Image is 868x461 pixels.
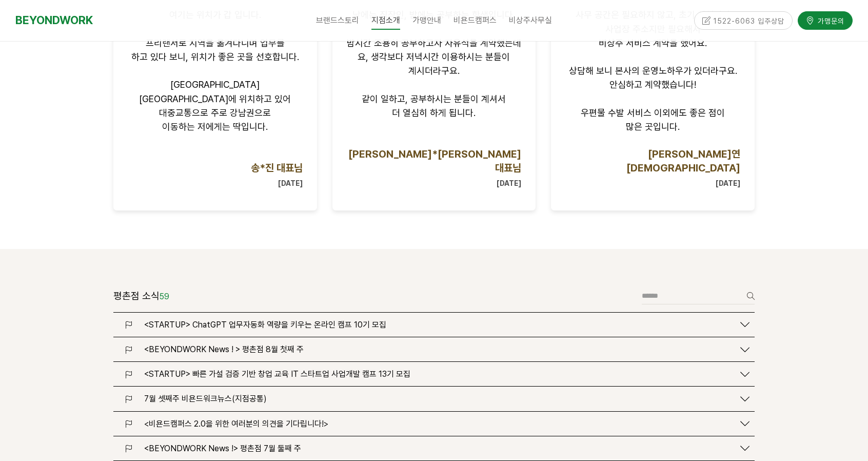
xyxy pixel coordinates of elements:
[569,65,737,76] span: 상담해 보니 본사의 운영노하우가 있더라구요.
[144,444,301,453] span: <BEYONDWORK News !> 평촌점 7월 둘째 주
[316,15,359,25] span: 브랜드스토리
[146,37,285,48] span: 프리랜서로 지역을 옮겨다니며 업무를
[348,148,521,174] span: [PERSON_NAME]*[PERSON_NAME] 대표님
[371,12,400,30] span: 지점소개
[392,107,476,118] span: 더 열심히 하게 됩니다.
[251,162,303,174] span: 송*진 대표님
[139,79,291,104] span: [GEOGRAPHIC_DATA] [GEOGRAPHIC_DATA]에 위치하고 있어
[599,37,707,48] span: 비상주 서비스 계약을 했어요.
[144,394,267,404] span: 7월 셋째주 비욘드워크뉴스(지점공통)
[144,369,410,379] span: <STARTUP> 빠른 가설 검증 기반 창업 교육 IT 스타트업 사업개발 캠프 13기 모집
[581,107,725,118] span: 우편물 수발 서비스 이외에도 좋은 점이
[15,11,93,30] a: BEYONDWORK
[131,51,299,62] span: 하고 있다 보니, 위치가 좋은 곳을 선호합니다.
[503,8,558,33] a: 비상주사무실
[362,93,506,104] span: 같이 일하고, 공부하시는 분들이 계셔서
[144,320,386,330] span: <STARTUP> ChatGPT 업무자동화 역량을 키우는 온라인 캠프 10기 모집
[162,121,268,132] span: 이동하는 저에게는 딱입니다.
[160,292,169,301] em: 59
[815,16,844,26] span: 가맹문의
[144,344,304,354] span: <BEYONDWORK News ! > 평촌점 8월 첫째 주
[406,8,447,33] a: 가맹안내
[453,15,497,25] span: 비욘드캠퍼스
[278,179,303,187] strong: [DATE]
[113,287,169,305] header: 평촌점 소식
[347,37,521,62] span: 밤시간 조용히 공부하고자 자유석을 계약했는데요, 생각보다 저녁시간 이용하시는 분들이
[408,65,460,76] span: 계시더라구요.
[310,8,365,33] a: 브랜드스토리
[497,179,521,187] strong: [DATE]
[798,11,853,29] a: 가맹문의
[509,15,552,25] span: 비상주사무실
[144,419,328,429] span: <비욘드캠퍼스 2.0을 위한 여러분의 의견을 기다립니다!>
[447,8,503,33] a: 비욘드캠퍼스
[365,8,406,33] a: 지점소개
[626,148,740,174] span: [PERSON_NAME]연 [DEMOGRAPHIC_DATA]
[412,15,441,25] span: 가맹안내
[626,121,680,132] span: 많은 곳입니다.
[159,107,271,118] span: 대중교통으로 주로 강남권으로
[716,179,740,187] strong: [DATE]
[609,79,696,90] span: 안심하고 계약했습니다!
